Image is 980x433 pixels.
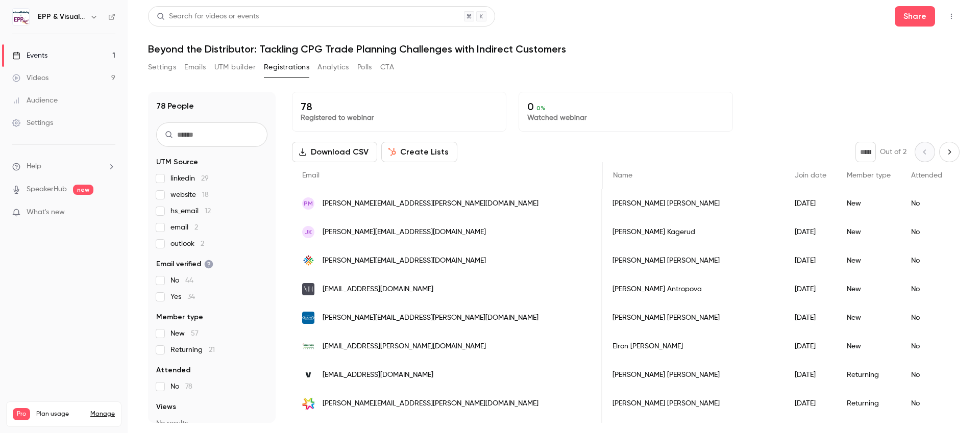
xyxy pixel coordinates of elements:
p: Out of 2 [880,147,906,157]
span: 29 [201,175,209,182]
img: dart.biz [302,312,314,324]
span: 34 [187,293,195,300]
div: [DATE] [785,303,837,332]
button: Download CSV [292,142,377,162]
span: [PERSON_NAME][EMAIL_ADDRESS][PERSON_NAME][DOMAIN_NAME] [323,198,538,209]
div: No [901,275,952,303]
button: Emails [184,59,206,75]
span: [EMAIL_ADDRESS][DOMAIN_NAME] [323,284,433,295]
span: Email [302,172,320,179]
div: No [901,246,952,275]
span: 21 [209,346,215,353]
span: 57 [191,330,199,337]
div: [DATE] [785,361,837,389]
span: Pro [13,408,30,420]
div: New [837,246,901,275]
span: Member type [847,172,891,179]
span: PM [304,199,313,208]
span: No [170,275,193,286]
span: 2 [194,224,198,231]
button: Polls [357,59,372,75]
span: website [170,190,209,200]
iframe: Noticeable Trigger [103,208,115,217]
div: Returning [837,361,901,389]
div: No [901,189,952,218]
span: Email verified [156,259,213,269]
button: UTM builder [214,59,256,75]
span: [PERSON_NAME][EMAIL_ADDRESS][PERSON_NAME][DOMAIN_NAME] [323,398,538,409]
span: 2 [201,240,204,247]
div: [DATE] [785,332,837,361]
div: Elron [PERSON_NAME] [602,332,785,361]
div: No [901,303,952,332]
div: [PERSON_NAME] Kagerud [602,218,785,246]
div: Audience [12,95,58,106]
span: outlook [170,239,204,249]
div: [PERSON_NAME] [PERSON_NAME] [602,389,785,418]
span: Name [613,172,632,179]
p: No results [156,418,267,428]
li: help-dropdown-opener [12,161,115,172]
span: linkedin [170,173,209,184]
a: Manage [90,410,115,418]
h1: Beyond the Distributor: Tackling CPG Trade Planning Challenges with Indirect Customers [148,43,960,55]
span: email [170,222,198,233]
div: Videos [12,73,48,83]
img: frieslandcampina.com [302,397,314,410]
span: Yes [170,292,195,302]
span: New [170,328,199,339]
p: 0 [527,100,724,113]
span: 44 [185,277,193,284]
span: [PERSON_NAME][EMAIL_ADDRESS][PERSON_NAME][DOMAIN_NAME] [323,313,538,323]
p: 78 [301,100,498,113]
span: 78 [185,383,192,390]
img: rgmc.xyz [302,254,314,267]
div: New [837,275,901,303]
p: Watched webinar [527,113,724,123]
div: [DATE] [785,389,837,418]
div: No [901,332,952,361]
a: SpeakerHub [27,184,67,195]
img: marketingbynadia.com [302,283,314,295]
img: EPP & Visualfabriq [13,9,29,25]
span: Attended [156,365,190,375]
button: Next page [939,142,960,162]
span: 18 [202,191,209,198]
div: [DATE] [785,218,837,246]
div: No [901,361,952,389]
img: visualfabriq.com [302,369,314,381]
div: New [837,303,901,332]
button: CTA [380,59,394,75]
span: What's new [27,207,65,218]
span: 12 [205,208,211,215]
span: [PERSON_NAME][EMAIL_ADDRESS][DOMAIN_NAME] [323,256,486,266]
span: Attended [911,172,942,179]
h1: 78 People [156,100,194,112]
span: new [73,185,93,195]
span: 0 % [536,105,546,112]
span: Returning [170,345,215,355]
span: UTM Source [156,157,198,167]
div: [PERSON_NAME] [PERSON_NAME] [602,189,785,218]
span: [PERSON_NAME][EMAIL_ADDRESS][DOMAIN_NAME] [323,227,486,238]
div: Events [12,50,47,61]
p: Registered to webinar [301,113,498,123]
span: [EMAIL_ADDRESS][DOMAIN_NAME] [323,370,433,380]
div: Search for videos or events [157,11,259,22]
span: Help [27,161,41,172]
span: No [170,381,192,392]
button: Settings [148,59,176,75]
div: [PERSON_NAME] [PERSON_NAME] [602,361,785,389]
span: Member type [156,312,203,322]
div: [PERSON_NAME] [PERSON_NAME] [602,246,785,275]
div: Returning [837,389,901,418]
div: No [901,389,952,418]
div: New [837,189,901,218]
div: Settings [12,118,53,128]
div: New [837,218,901,246]
span: Plan usage [36,410,84,418]
div: New [837,332,901,361]
span: hs_email [170,206,211,216]
span: Views [156,402,176,412]
img: heineken.com [302,340,314,352]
